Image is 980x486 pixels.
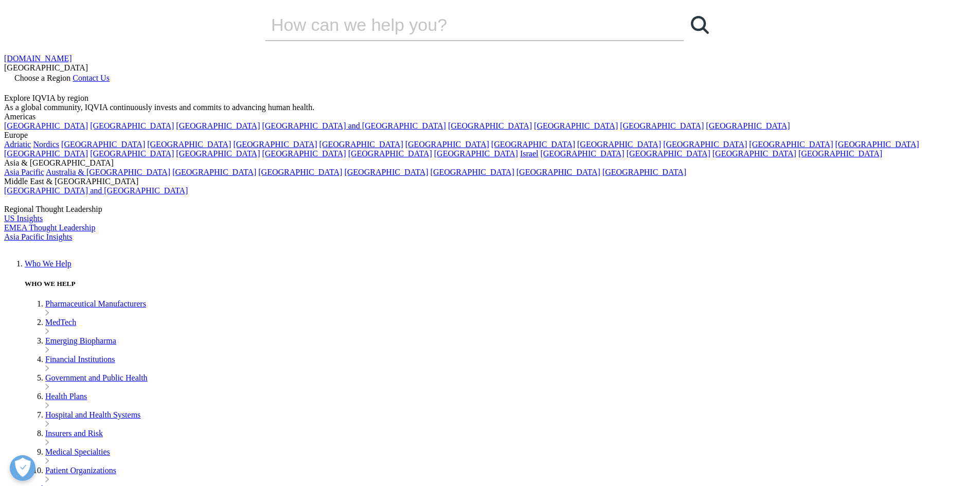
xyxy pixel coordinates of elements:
a: Medical Specialties [45,447,110,456]
div: Americas [4,112,976,121]
a: [GEOGRAPHIC_DATA] and [GEOGRAPHIC_DATA] [262,121,446,130]
a: [GEOGRAPHIC_DATA] [798,149,882,158]
a: [GEOGRAPHIC_DATA] [176,149,260,158]
a: US Insights [4,214,43,223]
a: [GEOGRAPHIC_DATA] [602,168,686,176]
input: Search [265,9,655,40]
a: [GEOGRAPHIC_DATA] [491,140,575,149]
a: [GEOGRAPHIC_DATA] [712,149,796,158]
a: [GEOGRAPHIC_DATA] [147,140,231,149]
a: MedTech [45,318,76,327]
a: [GEOGRAPHIC_DATA] [348,149,432,158]
a: [GEOGRAPHIC_DATA] [706,121,790,130]
a: Emerging Biopharma [45,336,116,345]
a: [GEOGRAPHIC_DATA] [835,140,919,149]
a: [GEOGRAPHIC_DATA] [344,168,428,176]
a: Insurers and Risk [45,429,103,438]
a: [GEOGRAPHIC_DATA] [176,121,260,130]
a: Pharmaceutical Manufacturers [45,299,146,308]
a: Asia Pacific Insights [4,232,72,241]
a: [GEOGRAPHIC_DATA] [663,140,747,149]
div: Explore IQVIA by region [4,94,976,103]
a: [DOMAIN_NAME] [4,54,72,63]
a: [GEOGRAPHIC_DATA] [448,121,532,130]
a: [GEOGRAPHIC_DATA] [262,149,346,158]
a: Search [684,9,715,40]
a: [GEOGRAPHIC_DATA] [258,168,342,176]
a: [GEOGRAPHIC_DATA] [434,149,518,158]
span: Choose a Region [14,74,70,82]
a: Financial Institutions [45,355,115,364]
h5: WHO WE HELP [25,280,976,288]
a: [GEOGRAPHIC_DATA] [172,168,256,176]
svg: Search [691,16,709,34]
a: Hospital and Health Systems [45,410,140,419]
a: [GEOGRAPHIC_DATA] [540,149,624,158]
a: [GEOGRAPHIC_DATA] [4,121,88,130]
a: Asia Pacific [4,168,44,176]
a: Israel [520,149,539,158]
a: Adriatic [4,140,31,149]
a: Who We Help [25,259,72,268]
div: Middle East & [GEOGRAPHIC_DATA] [4,177,976,186]
a: Contact Us [73,74,110,82]
button: Open Preferences [10,455,35,481]
a: Government and Public Health [45,373,148,382]
a: [GEOGRAPHIC_DATA] [4,149,88,158]
a: [GEOGRAPHIC_DATA] [90,121,174,130]
div: Europe [4,131,976,140]
a: EMEA Thought Leadership [4,223,95,232]
a: [GEOGRAPHIC_DATA] [61,140,145,149]
a: [GEOGRAPHIC_DATA] [534,121,618,130]
a: Patient Organizations [45,466,116,475]
div: Asia & [GEOGRAPHIC_DATA] [4,158,976,168]
a: [GEOGRAPHIC_DATA] [577,140,661,149]
a: [GEOGRAPHIC_DATA] [431,168,514,176]
a: [GEOGRAPHIC_DATA] [620,121,704,130]
a: [GEOGRAPHIC_DATA] [90,149,174,158]
a: Nordics [33,140,59,149]
div: Regional Thought Leadership [4,205,976,214]
a: Australia & [GEOGRAPHIC_DATA] [46,168,170,176]
a: [GEOGRAPHIC_DATA] [749,140,833,149]
div: [GEOGRAPHIC_DATA] [4,63,976,73]
div: As a global community, IQVIA continuously invests and commits to advancing human health. [4,103,976,112]
a: [GEOGRAPHIC_DATA] [516,168,600,176]
a: [GEOGRAPHIC_DATA] [319,140,403,149]
a: Health Plans [45,392,87,401]
a: [GEOGRAPHIC_DATA] [627,149,710,158]
a: [GEOGRAPHIC_DATA] [233,140,317,149]
a: [GEOGRAPHIC_DATA] and [GEOGRAPHIC_DATA] [4,186,188,195]
a: [GEOGRAPHIC_DATA] [405,140,489,149]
